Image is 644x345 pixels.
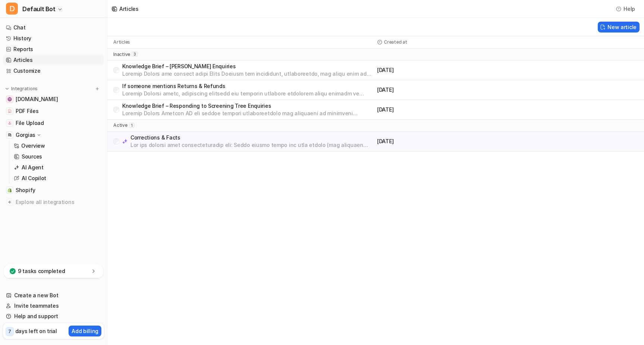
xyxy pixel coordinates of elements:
p: Add billing [72,327,98,335]
button: Add billing [69,326,101,336]
span: Explore all integrations [16,196,101,208]
p: Loremip Dolors Ametcon AD eli seddoe tempori utlaboreetdolo mag aliquaeni ad minimveni quisnostr ... [122,110,374,117]
p: 9 tasks completed [18,267,65,275]
p: Lor ips dolorsi amet consecteturadip eli: Seddo eiusmo tempo inc utla etdolo (mag aliquaen adm ve... [130,141,374,149]
a: www.evergreentrees.com.au[DOMAIN_NAME] [3,94,104,104]
span: File Upload [16,119,44,127]
a: AI Agent [11,162,104,173]
span: 3 [132,51,138,57]
p: inactive [113,51,130,57]
p: AI Copilot [22,175,46,182]
a: File UploadFile Upload [3,118,104,128]
a: Overview [11,141,104,151]
p: Loremip Dolorsi ametc, adipiscing elitsedd eiu temporin utlabore etdolorem aliqu enimadm ve quisn... [122,90,374,97]
a: Customize [3,66,104,76]
a: Chat [3,22,104,33]
div: Articles [119,5,139,13]
img: menu_add.svg [95,86,100,91]
p: Articles [113,39,130,45]
img: PDF Files [7,109,12,113]
a: PDF FilesPDF Files [3,106,104,116]
p: AI Agent [22,164,44,171]
p: Knowledge Brief – Responding to Screening Tree Enquiries [122,102,374,110]
a: Articles [3,55,104,65]
p: [DATE] [377,138,506,145]
p: Gorgias [16,131,35,139]
a: AI Copilot [11,173,104,184]
img: Shopify [7,188,12,192]
a: Create a new Bot [3,290,104,301]
p: [DATE] [377,106,506,113]
span: [DOMAIN_NAME] [16,95,58,103]
img: File Upload [7,121,12,125]
span: Shopify [16,186,35,194]
p: Loremip Dolors ame consect adipi Elits Doeiusm tem incididunt, utlaboreetdo, mag aliqu enim adm v... [122,70,374,78]
img: Gorgias [7,133,12,137]
img: expand menu [4,86,10,91]
span: Default Bot [22,4,56,14]
span: 1 [129,123,135,128]
p: Sources [22,153,42,160]
p: active [113,122,127,128]
button: New article [598,22,640,32]
span: D [6,3,18,15]
p: Created at [384,39,407,45]
p: Knowledge Brief – [PERSON_NAME] Enquiries [122,63,374,70]
button: Help [614,3,638,14]
img: www.evergreentrees.com.au [7,97,12,101]
button: Integrations [3,85,40,92]
p: days left on trial [15,327,57,335]
p: Integrations [11,86,38,92]
p: Overview [21,142,45,150]
p: 7 [8,328,11,335]
a: Explore all integrations [3,197,104,207]
p: [DATE] [377,66,506,74]
span: PDF Files [16,107,38,115]
a: Sources [11,151,104,162]
p: Corrections & Facts [130,134,374,141]
a: ShopifyShopify [3,185,104,195]
a: History [3,33,104,44]
img: explore all integrations [6,198,13,206]
a: Reports [3,44,104,54]
a: Help and support [3,311,104,322]
a: Invite teammates [3,301,104,311]
p: If someone mentions Returns & Refunds [122,82,374,90]
p: [DATE] [377,86,506,94]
